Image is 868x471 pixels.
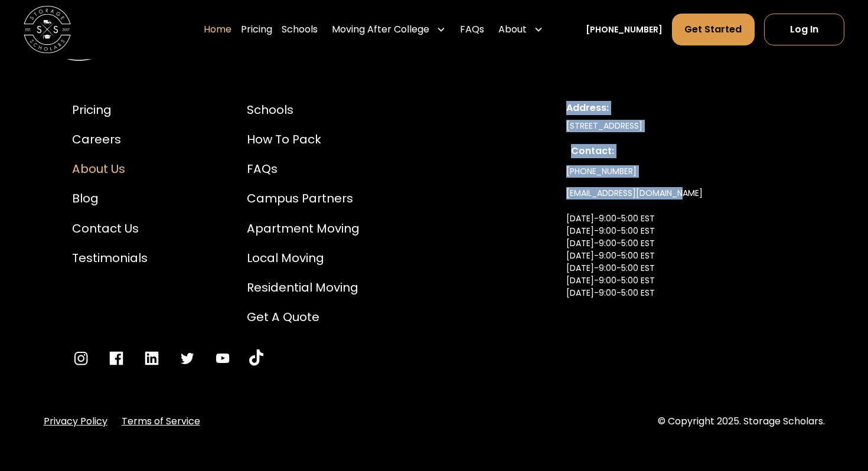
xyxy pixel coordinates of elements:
[566,120,796,132] div: [STREET_ADDRESS]
[122,414,200,429] a: Terms of Service
[672,14,754,45] a: Get Started
[24,6,71,53] img: Storage Scholars main logo
[44,414,107,429] a: Privacy Policy
[247,279,360,296] a: Residential Moving
[178,349,196,367] a: Go to Twitter
[566,161,637,182] a: [PHONE_NUMBER]
[332,22,429,37] div: Moving After College
[107,349,125,367] a: Go to Facebook
[214,349,231,367] a: Go to YouTube
[247,249,360,267] a: Local Moving
[247,220,360,237] a: Apartment Moving
[460,13,484,46] a: FAQs
[143,349,161,367] a: Go to LinkedIn
[247,160,360,178] a: FAQs
[494,13,548,46] div: About
[204,13,231,46] a: Home
[658,414,825,429] div: © Copyright 2025. Storage Scholars.
[72,249,148,267] a: Testimonials
[571,144,791,158] div: Contact:
[282,13,318,46] a: Schools
[72,349,90,367] a: Go to Instagram
[498,22,527,37] div: About
[764,14,844,45] a: Log In
[72,189,148,207] a: Blog
[72,101,148,119] a: Pricing
[72,130,148,148] a: Careers
[72,160,148,178] a: About Us
[566,101,796,115] div: Address:
[241,13,272,46] a: Pricing
[327,13,451,46] div: Moving After College
[72,220,148,237] a: Contact Us
[247,308,360,326] a: Get a Quote
[586,24,663,36] a: [PHONE_NUMBER]
[247,101,360,119] a: Schools
[566,182,703,329] a: [EMAIL_ADDRESS][DOMAIN_NAME][DATE]-9:00-5:00 EST[DATE]-9:00-5:00 EST[DATE]-9:00-5:00 EST[DATE]-9:...
[249,349,263,367] a: Go to YouTube
[247,130,360,148] a: How to Pack
[247,189,360,207] a: Campus Partners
